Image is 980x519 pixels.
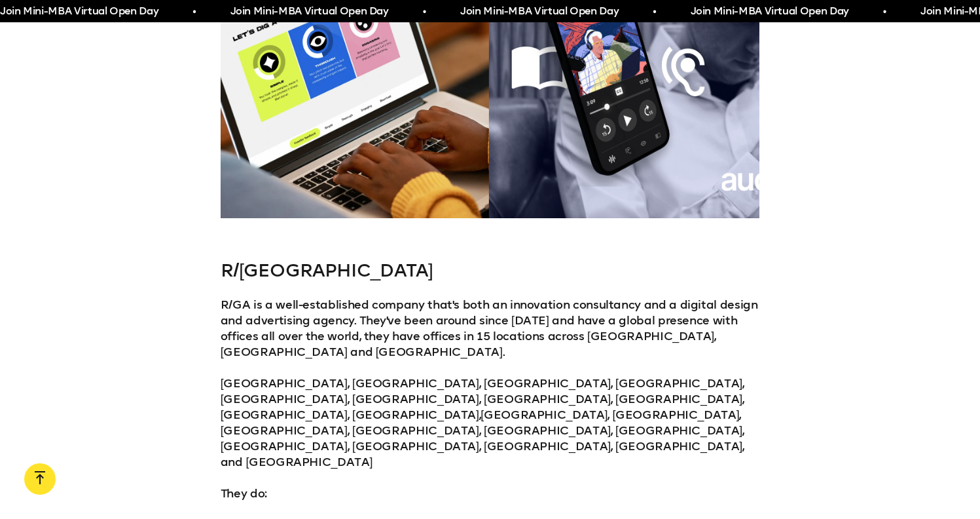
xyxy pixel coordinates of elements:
p: [GEOGRAPHIC_DATA], [GEOGRAPHIC_DATA], [GEOGRAPHIC_DATA], [GEOGRAPHIC_DATA], [GEOGRAPHIC_DATA], [G... [221,375,759,470]
p: R/GA is a well-established company that's both an innovation consultancy and a digital design and... [221,297,759,360]
p: They do: [221,486,759,501]
span: • [882,4,886,20]
span: • [192,4,195,20]
span: • [422,4,426,20]
span: • [653,4,656,20]
h3: R/[GEOGRAPHIC_DATA] [221,260,759,281]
